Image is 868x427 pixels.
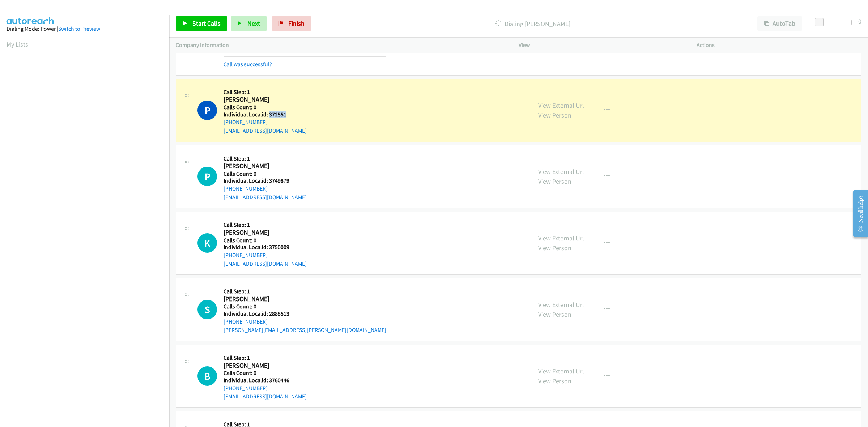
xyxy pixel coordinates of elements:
[224,385,268,392] a: [PHONE_NUMBER]
[197,366,217,386] div: The call is yet to be attempted
[224,111,307,118] h5: Individual Localid: 372551
[538,377,571,385] a: View Person
[224,393,307,400] a: [EMAIL_ADDRESS][DOMAIN_NAME]
[197,233,217,253] h1: K
[197,366,217,386] h1: B
[519,41,684,50] p: View
[197,300,217,319] h1: S
[197,167,217,186] div: The call is yet to be attempted
[197,167,217,186] h1: P
[176,41,506,50] p: Company Information
[224,155,307,162] h5: Call Step: 1
[224,89,307,96] h5: Call Step: 1
[224,221,307,229] h5: Call Step: 1
[224,194,307,201] a: [EMAIL_ADDRESS][DOMAIN_NAME]
[538,111,571,119] a: View Person
[224,185,268,192] a: [PHONE_NUMBER]
[224,295,294,303] h2: [PERSON_NAME]
[224,237,307,244] h5: Calls Count: 0
[538,177,571,185] a: View Person
[224,318,268,325] a: [PHONE_NUMBER]
[224,288,386,295] h5: Call Step: 1
[224,252,268,259] a: [PHONE_NUMBER]
[7,25,163,33] div: Dialing Mode: Power |
[224,354,307,362] h5: Call Step: 1
[231,16,267,31] button: Next
[224,229,294,237] h2: [PERSON_NAME]
[288,19,305,27] span: Finish
[197,233,217,253] div: The call is yet to be attempted
[224,310,386,317] h5: Individual Localid: 2888513
[272,16,311,31] a: Finish
[224,260,307,267] a: [EMAIL_ADDRESS][DOMAIN_NAME]
[224,303,386,310] h5: Calls Count: 0
[224,177,307,184] h5: Individual Localid: 3749879
[224,326,386,333] a: [PERSON_NAME][EMAIL_ADDRESS][PERSON_NAME][DOMAIN_NAME]
[538,101,584,110] a: View External Url
[224,119,268,125] a: [PHONE_NUMBER]
[757,16,802,31] button: AutoTab
[538,167,584,176] a: View External Url
[224,377,307,384] h5: Individual Localid: 3760446
[858,16,861,26] div: 0
[538,300,584,309] a: View External Url
[192,19,221,27] span: Start Calls
[538,310,571,319] a: View Person
[224,61,272,68] a: Call was successful?
[7,40,28,48] a: My Lists
[538,367,584,375] a: View External Url
[224,370,307,377] h5: Calls Count: 0
[176,16,227,31] a: Start Calls
[247,19,260,27] span: Next
[58,25,100,32] a: Switch to Preview
[7,56,169,399] iframe: Dialpad
[538,244,571,252] a: View Person
[224,244,307,251] h5: Individual Localid: 3750009
[321,19,744,29] p: Dialing [PERSON_NAME]
[224,170,307,178] h5: Calls Count: 0
[224,104,307,111] h5: Calls Count: 0
[538,234,584,242] a: View External Url
[697,41,861,50] p: Actions
[224,162,294,170] h2: [PERSON_NAME]
[224,362,294,370] h2: [PERSON_NAME]
[197,101,217,120] h1: P
[224,127,307,134] a: [EMAIL_ADDRESS][DOMAIN_NAME]
[847,185,868,242] iframe: Resource Center
[224,95,294,104] h2: [PERSON_NAME]
[818,20,852,25] div: Delay between calls (in seconds)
